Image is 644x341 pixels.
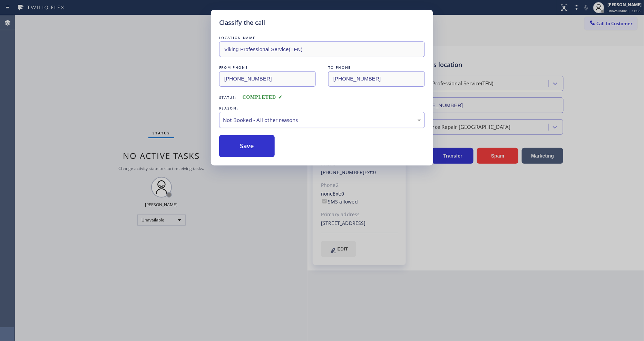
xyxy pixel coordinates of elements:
input: To phone [328,71,425,87]
div: FROM PHONE [219,64,316,71]
h5: Classify the call [219,18,265,27]
div: REASON: [219,105,425,112]
input: From phone [219,71,316,87]
span: Status: [219,95,237,100]
span: COMPLETED [243,95,283,100]
div: Not Booked - All other reasons [223,116,421,124]
div: LOCATION NAME [219,34,425,41]
div: TO PHONE [328,64,425,71]
button: Save [219,135,275,157]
